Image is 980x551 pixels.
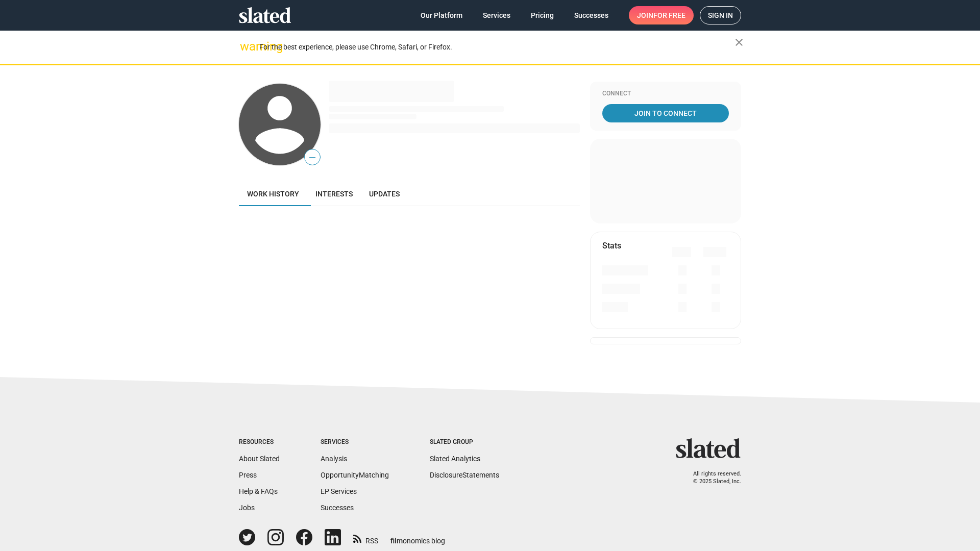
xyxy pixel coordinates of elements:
span: Updates [369,190,400,198]
a: Successes [566,6,617,24]
a: Press [239,471,257,479]
div: Connect [602,90,729,98]
a: filmonomics blog [390,528,445,546]
span: for free [653,6,685,24]
a: Successes [321,504,354,512]
span: — [305,151,320,164]
span: Join To Connect [604,104,727,122]
span: Services [483,6,510,24]
a: Help & FAQs [239,487,278,495]
div: Services [321,438,389,446]
a: Analysis [321,455,347,463]
span: film [390,537,403,545]
a: EP Services [321,487,357,495]
span: Our Platform [421,6,462,24]
a: Pricing [523,6,562,24]
mat-card-title: Stats [602,240,621,251]
a: Interests [307,182,361,206]
a: Join To Connect [602,104,729,122]
a: RSS [353,530,378,546]
mat-icon: warning [240,40,252,53]
span: Work history [247,190,299,198]
a: Joinfor free [629,6,694,24]
mat-icon: close [733,36,745,48]
a: Jobs [239,504,255,512]
span: Join [637,6,685,24]
span: Pricing [531,6,554,24]
a: Updates [361,182,408,206]
a: Services [475,6,519,24]
a: Our Platform [412,6,471,24]
div: Slated Group [430,438,499,446]
div: For the best experience, please use Chrome, Safari, or Firefox. [259,40,735,54]
a: Work history [239,182,307,206]
span: Sign in [708,7,733,24]
div: Resources [239,438,280,446]
a: About Slated [239,455,280,463]
span: Successes [574,6,608,24]
a: Sign in [700,6,741,24]
a: Slated Analytics [430,455,480,463]
a: OpportunityMatching [321,471,389,479]
a: DisclosureStatements [430,471,499,479]
span: Interests [315,190,353,198]
p: All rights reserved. © 2025 Slated, Inc. [682,470,741,485]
